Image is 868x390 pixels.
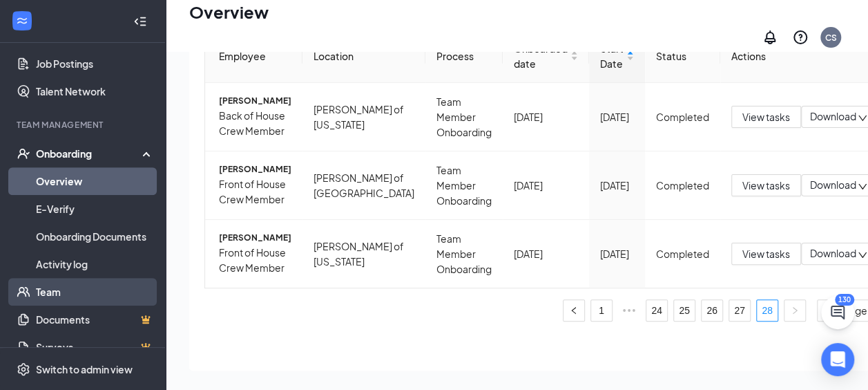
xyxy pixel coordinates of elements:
[858,113,867,123] span: down
[810,178,856,192] span: Download
[731,174,801,196] button: View tasks
[821,296,854,329] button: ChatActive
[742,246,790,261] span: View tasks
[702,300,722,321] a: 26
[762,29,778,46] svg: Notifications
[17,147,30,160] svg: UserCheck
[36,50,154,77] a: Job Postings
[646,300,667,321] a: 24
[674,300,695,321] a: 25
[219,176,291,207] span: Front of House Crew Member
[673,299,695,322] li: 25
[656,246,709,261] div: Completed
[701,299,723,322] li: 26
[219,95,291,108] span: [PERSON_NAME]
[15,14,29,28] svg: WorkstreamLogo
[425,220,503,288] td: Team Member Onboarding
[729,299,751,322] li: 27
[600,178,634,193] div: [DATE]
[858,182,867,192] span: down
[302,83,425,151] td: [PERSON_NAME] of [US_STATE]
[514,178,578,193] div: [DATE]
[742,109,790,124] span: View tasks
[36,167,154,195] a: Overview
[17,362,30,376] svg: Settings
[600,109,634,124] div: [DATE]
[618,299,640,322] span: •••
[858,250,867,260] span: down
[36,195,154,223] a: E-Verify
[36,306,154,333] a: DocumentsCrown
[646,299,668,322] li: 24
[219,245,291,275] span: Front of House Crew Member
[829,304,846,321] svg: ChatActive
[792,29,809,46] svg: QuestionInfo
[757,300,778,321] a: 28
[600,246,634,261] div: [DATE]
[302,30,425,83] th: Location
[618,299,640,322] li: Previous 5 Pages
[425,30,503,83] th: Process
[729,300,750,321] a: 27
[425,83,503,151] td: Team Member Onboarding
[36,333,154,361] a: SurveysCrown
[810,109,856,124] span: Download
[36,250,154,278] a: Activity log
[503,30,589,83] th: Onboarded date
[645,30,720,83] th: Status
[514,246,578,261] div: [DATE]
[514,41,568,71] span: Onboarded date
[656,109,709,124] div: Completed
[821,343,854,376] div: Open Intercom Messenger
[656,178,709,193] div: Completed
[302,220,425,288] td: [PERSON_NAME] of [US_STATE]
[810,246,856,261] span: Download
[791,306,799,315] span: right
[36,147,142,160] div: Onboarding
[36,223,154,250] a: Onboarding Documents
[425,151,503,220] td: Team Member Onboarding
[835,294,854,306] div: 130
[36,362,133,376] div: Switch to admin view
[514,109,578,124] div: [DATE]
[756,299,778,322] li: 28
[219,232,291,245] span: [PERSON_NAME]
[205,30,302,83] th: Employee
[731,243,801,265] button: View tasks
[302,151,425,220] td: [PERSON_NAME] of [GEOGRAPHIC_DATA]
[563,299,585,322] li: Previous Page
[36,77,154,105] a: Talent Network
[742,178,790,193] span: View tasks
[570,306,578,315] span: left
[133,15,147,28] svg: Collapse
[591,300,612,321] a: 1
[731,106,801,128] button: View tasks
[600,41,624,71] span: Start Date
[219,163,291,176] span: [PERSON_NAME]
[784,299,806,322] li: Next Page
[219,108,291,138] span: Back of House Crew Member
[36,278,154,306] a: Team
[17,119,151,131] div: Team Management
[784,299,806,322] button: right
[563,299,585,322] button: left
[825,32,837,44] div: CS
[590,299,613,322] li: 1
